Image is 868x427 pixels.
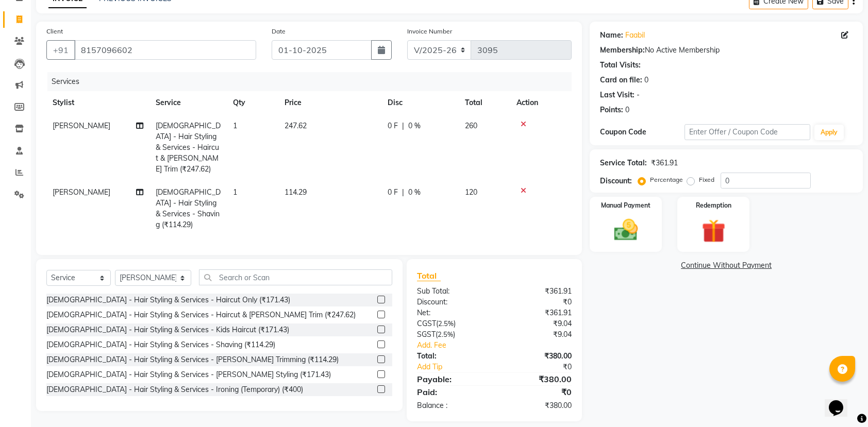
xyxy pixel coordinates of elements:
th: Total [459,91,510,114]
div: [DEMOGRAPHIC_DATA] - Hair Styling & Services - [PERSON_NAME] Trimming (₹114.29) [46,354,339,365]
span: 247.62 [285,121,307,130]
div: Total Visits: [600,60,641,71]
iframe: chat widget [825,386,858,417]
span: [PERSON_NAME] [53,121,110,130]
div: ₹361.91 [651,158,678,168]
div: ₹0 [509,362,580,372]
div: Membership: [600,45,645,56]
span: Total [417,270,441,281]
button: +91 [46,40,75,60]
div: Name: [600,30,623,41]
div: 0 [625,105,629,115]
a: Faabil [625,30,645,41]
input: Enter Offer / Coupon Code [685,124,811,140]
div: ₹361.91 [494,286,579,297]
span: CGST [417,319,436,328]
th: Price [278,91,381,114]
div: [DEMOGRAPHIC_DATA] - Hair Styling & Services - Ironing (Temporary) (₹400) [46,384,303,395]
div: Discount: [600,176,632,186]
input: Search or Scan [199,269,392,285]
span: 114.29 [285,187,307,197]
div: 0 [644,75,648,86]
div: Paid: [409,386,494,398]
span: 120 [465,187,477,197]
a: Add. Fee [409,340,579,351]
div: Total: [409,351,494,362]
span: 0 F [388,121,398,131]
div: [DEMOGRAPHIC_DATA] - Hair Styling & Services - Haircut & [PERSON_NAME] Trim (₹247.62) [46,310,356,320]
span: 0 % [408,121,421,131]
label: Percentage [650,175,683,184]
div: ( ) [409,329,494,340]
span: [DEMOGRAPHIC_DATA] - Hair Styling & Services - Shaving (₹114.29) [156,187,221,229]
div: ₹9.04 [494,329,579,340]
div: Sub Total: [409,286,494,297]
div: [DEMOGRAPHIC_DATA] - Hair Styling & Services - Shaving (₹114.29) [46,339,275,350]
span: [PERSON_NAME] [53,187,110,197]
span: 260 [465,121,477,130]
label: Date [272,27,286,36]
span: | [402,187,404,198]
div: ₹9.04 [494,318,579,329]
div: ₹0 [494,386,579,398]
span: 2.5% [438,330,453,338]
label: Invoice Number [407,27,452,36]
div: ₹380.00 [494,351,579,362]
div: Discount: [409,297,494,308]
div: Coupon Code [600,127,684,138]
div: ( ) [409,318,494,329]
div: ₹380.00 [494,373,579,385]
span: 0 F [388,187,398,198]
th: Disc [381,91,459,114]
label: Redemption [696,201,731,210]
span: 2.5% [438,319,454,328]
span: 0 % [408,187,421,198]
span: | [402,121,404,131]
label: Manual Payment [601,201,650,210]
a: Add Tip [409,362,509,372]
div: Points: [600,105,623,115]
div: Service Total: [600,158,647,168]
span: SGST [417,330,436,339]
label: Fixed [699,175,714,184]
label: Client [46,27,63,36]
th: Stylist [46,91,149,114]
img: _gift.svg [694,216,733,246]
div: [DEMOGRAPHIC_DATA] - Hair Styling & Services - [PERSON_NAME] Styling (₹171.43) [46,369,331,380]
div: Payable: [409,373,494,385]
input: Search by Name/Mobile/Email/Code [74,40,256,60]
div: Last Visit: [600,90,635,100]
span: 1 [233,187,237,197]
div: Card on file: [600,75,642,86]
div: ₹380.00 [494,400,579,411]
img: _cash.svg [607,216,645,244]
span: [DEMOGRAPHIC_DATA] - Hair Styling & Services - Haircut & [PERSON_NAME] Trim (₹247.62) [156,121,221,174]
th: Qty [227,91,278,114]
th: Action [510,91,572,114]
div: ₹361.91 [494,308,579,318]
div: ₹0 [494,297,579,308]
a: Continue Without Payment [592,260,861,271]
div: Services [47,72,579,91]
span: 1 [233,121,237,130]
div: Balance : [409,400,494,411]
div: [DEMOGRAPHIC_DATA] - Hair Styling & Services - Haircut Only (₹171.43) [46,295,290,305]
div: No Active Membership [600,45,853,56]
div: - [637,90,640,100]
div: Net: [409,308,494,318]
div: [DEMOGRAPHIC_DATA] - Hair Styling & Services - Kids Haircut (₹171.43) [46,324,289,335]
th: Service [149,91,227,114]
button: Apply [814,125,844,140]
